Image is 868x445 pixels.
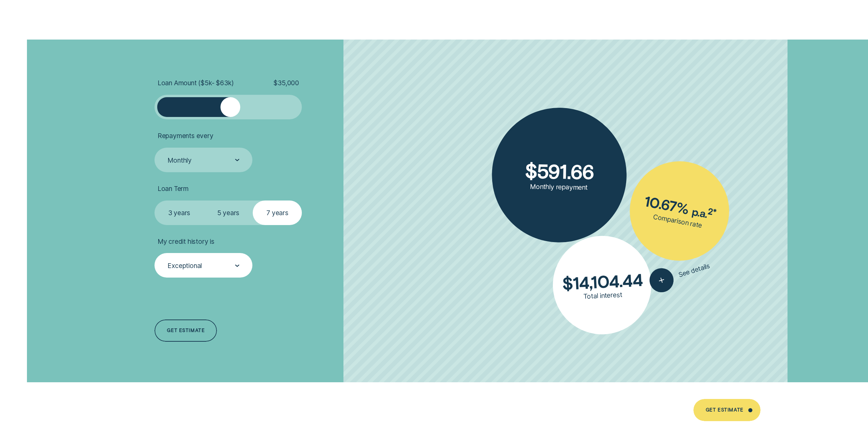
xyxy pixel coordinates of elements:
a: Get estimate [155,320,217,342]
span: Loan Amount ( $5k - $63k ) [158,79,234,87]
span: $ 35,000 [274,79,299,87]
div: Monthly [167,156,192,164]
label: 7 years [253,201,302,225]
div: Exceptional [167,262,202,270]
span: Repayments every [158,132,214,140]
label: 3 years [155,201,204,225]
label: 5 years [204,201,253,225]
span: Loan Term [158,184,189,193]
span: My credit history is [158,237,215,246]
a: Get Estimate [693,399,761,421]
button: See details [647,254,713,295]
span: See details [678,262,711,279]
